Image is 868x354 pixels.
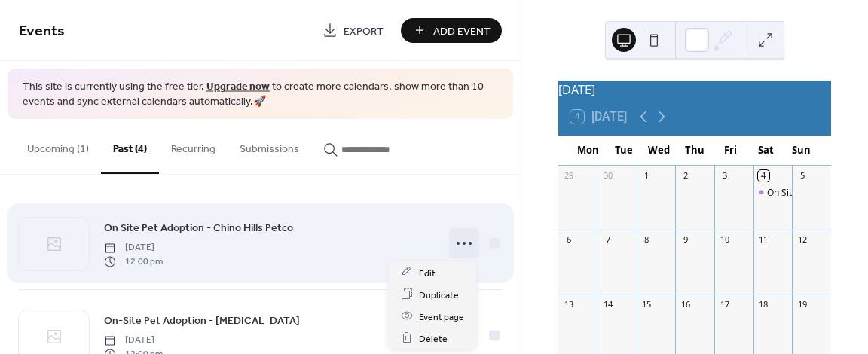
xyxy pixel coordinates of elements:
button: Recurring [159,119,228,172]
span: On Site Pet Adoption - Chino Hills Petco [104,221,293,237]
a: On-Site Pet Adoption - [MEDICAL_DATA] [104,312,300,329]
span: Events [19,17,65,46]
a: On Site Pet Adoption - Chino Hills Petco [104,219,293,237]
div: 10 [719,234,730,246]
div: 19 [796,298,808,310]
span: [DATE] [104,334,163,347]
div: Wed [641,136,677,166]
button: Upcoming (1) [15,119,101,172]
div: 4 [758,170,769,182]
div: 7 [602,234,613,246]
a: Export [311,18,395,43]
span: Duplicate [419,287,459,303]
span: Edit [419,265,436,281]
div: 1 [641,170,653,182]
div: Sun [784,136,819,166]
div: Fri [713,136,748,166]
div: Tue [606,136,641,166]
div: 11 [758,234,769,246]
div: 16 [680,298,691,310]
div: Sat [748,136,784,166]
button: Add Event [401,18,502,43]
div: 5 [796,170,808,182]
a: Upgrade now [206,77,270,97]
button: Past (4) [101,119,159,174]
span: Add Event [433,23,491,39]
div: 17 [719,298,730,310]
span: This site is currently using the free tier. to create more calendars, show more than 10 events an... [23,80,498,109]
div: 6 [563,234,574,246]
span: On-Site Pet Adoption - [MEDICAL_DATA] [104,313,300,329]
div: Thu [677,136,713,166]
div: 13 [563,298,574,310]
div: 18 [758,298,769,310]
div: 30 [602,170,613,182]
div: 12 [796,234,808,246]
div: 2 [680,170,691,182]
span: 12:00 pm [104,255,163,268]
span: Export [344,23,384,39]
div: [DATE] [558,81,831,99]
div: 14 [602,298,613,310]
div: 8 [641,234,653,246]
div: Mon [570,136,606,166]
span: Event page [419,309,464,325]
span: [DATE] [104,241,163,255]
div: 9 [680,234,691,246]
div: 29 [563,170,574,182]
div: On Site Pet Adoption - Norco [753,186,793,199]
button: Submissions [228,119,311,172]
div: 15 [641,298,653,310]
span: Delete [419,331,448,346]
div: 3 [719,170,730,182]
